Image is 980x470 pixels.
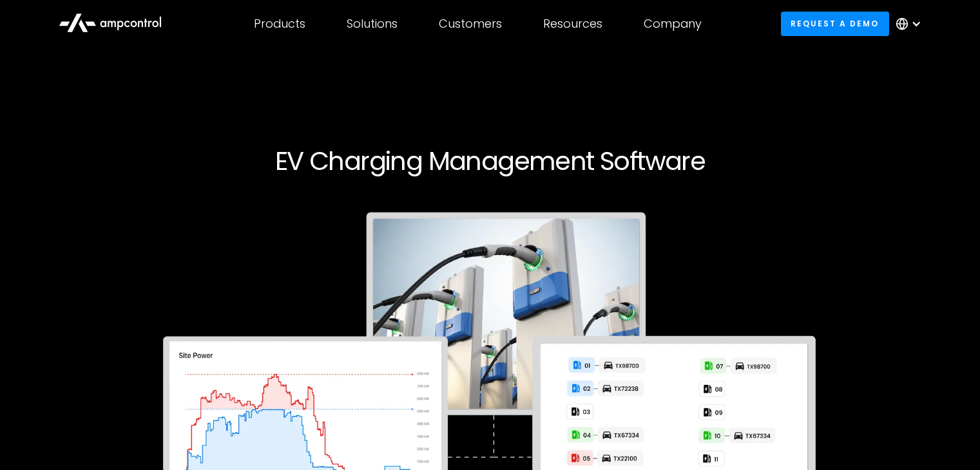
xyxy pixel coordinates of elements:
[781,12,889,35] a: Request a demo
[347,17,398,31] div: Solutions
[254,17,305,31] div: Products
[439,17,502,31] div: Customers
[644,17,702,31] div: Company
[543,17,602,31] div: Resources
[150,146,831,176] h1: EV Charging Management Software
